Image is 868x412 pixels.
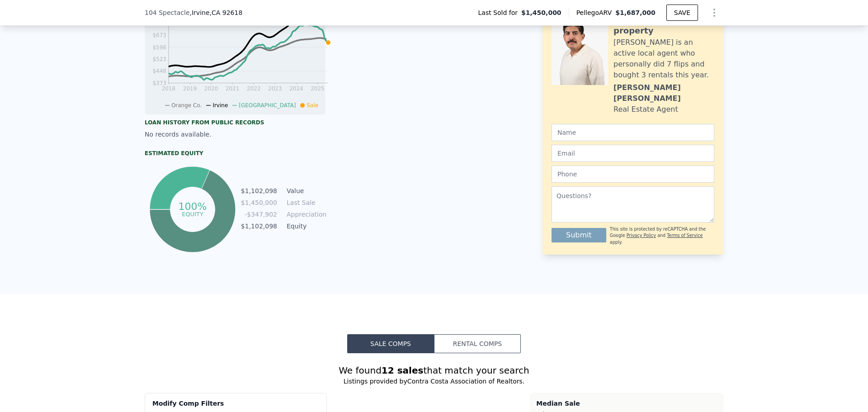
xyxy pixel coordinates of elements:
div: We found that match your search [145,364,723,377]
span: [GEOGRAPHIC_DATA] [239,102,296,109]
input: Email [552,145,714,162]
span: 104 Spectacle [145,8,190,17]
span: $1,687,000 [615,9,656,16]
tspan: $673 [152,32,166,38]
tspan: $748 [152,20,166,27]
button: SAVE [666,5,698,21]
tspan: 2022 [247,85,261,92]
td: Equity [285,221,325,231]
tspan: 2020 [204,85,218,92]
span: Sale [307,102,318,109]
div: Listings provided by Contra Costa Association of Realtors . [145,377,723,386]
span: Pellego ARV [576,8,616,17]
span: Orange Co. [171,102,202,109]
div: No records available. [145,130,325,139]
td: Appreciation [285,209,325,219]
button: Submit [552,228,606,242]
tspan: 2024 [289,85,303,92]
tspan: 100% [178,201,207,212]
input: Phone [552,166,714,183]
tspan: 2018 [162,85,176,92]
div: Real Estate Agent [613,104,678,115]
div: This site is protected by reCAPTCHA and the Google and apply. [610,226,714,246]
button: Sale Comps [347,334,434,353]
tspan: equity [182,210,203,217]
span: Irvine [212,102,228,109]
span: Last Sold for [478,8,522,17]
div: Loan history from public records [145,119,325,126]
input: Name [552,124,714,141]
tspan: 2019 [183,85,197,92]
div: [PERSON_NAME] is an active local agent who personally did 7 flips and bought 3 rentals this year. [613,37,714,81]
div: Median Sale [536,399,717,408]
button: Rental Comps [434,334,521,353]
td: -$347,902 [241,209,278,219]
tspan: $598 [152,44,166,51]
span: , Irvine [190,8,243,17]
a: Privacy Policy [627,233,656,238]
div: Estimated Equity [145,150,325,157]
button: Show Options [705,4,723,22]
tspan: 2025 [311,85,325,92]
span: $1,450,000 [521,8,561,17]
td: Value [285,186,325,196]
tspan: 2023 [268,85,282,92]
tspan: $448 [152,68,166,74]
div: [PERSON_NAME] [PERSON_NAME] [613,82,714,104]
tspan: 2021 [226,85,240,92]
td: $1,450,000 [241,198,278,208]
td: $1,102,098 [241,221,278,231]
tspan: $373 [152,80,166,86]
td: $1,102,098 [241,186,278,196]
tspan: $523 [152,56,166,62]
a: Terms of Service [667,233,703,238]
td: Last Sale [285,198,325,208]
strong: 12 sales [382,365,424,376]
span: , CA 92618 [210,9,243,16]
